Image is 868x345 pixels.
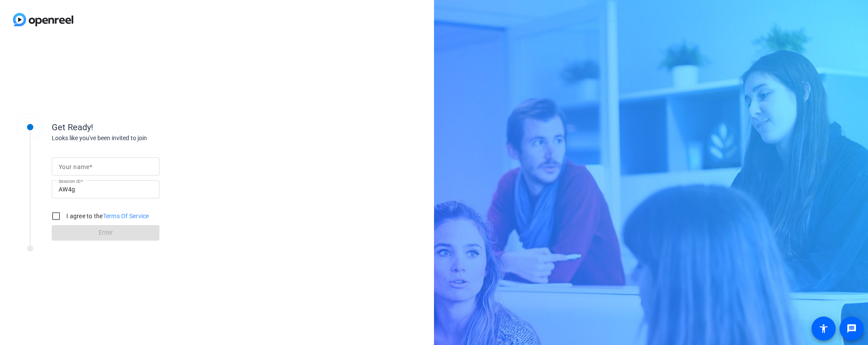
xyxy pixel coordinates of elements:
[59,163,89,170] mat-label: Your name
[65,212,149,220] label: I agree to the
[846,323,857,334] mat-icon: message
[52,121,224,134] div: Get Ready!
[103,213,149,220] a: Terms Of Service
[52,134,224,143] div: Looks like you've been invited to join
[59,179,81,184] mat-label: Session ID
[818,323,829,334] mat-icon: accessibility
